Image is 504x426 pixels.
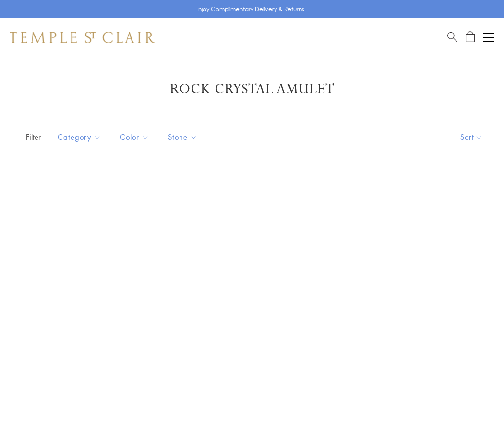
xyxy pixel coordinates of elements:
[483,32,494,43] button: Open navigation
[195,4,304,14] p: Enjoy Complimentary Delivery & Returns
[439,122,504,152] button: Show sort by
[115,131,156,143] span: Color
[163,131,204,143] span: Stone
[53,131,108,143] span: Category
[466,31,475,43] a: Open Shopping Bag
[50,126,108,148] button: Category
[447,31,457,43] a: Search
[24,81,480,98] h1: Rock Crystal Amulet
[113,126,156,148] button: Color
[10,32,155,43] img: Temple St. Clair
[161,126,204,148] button: Stone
